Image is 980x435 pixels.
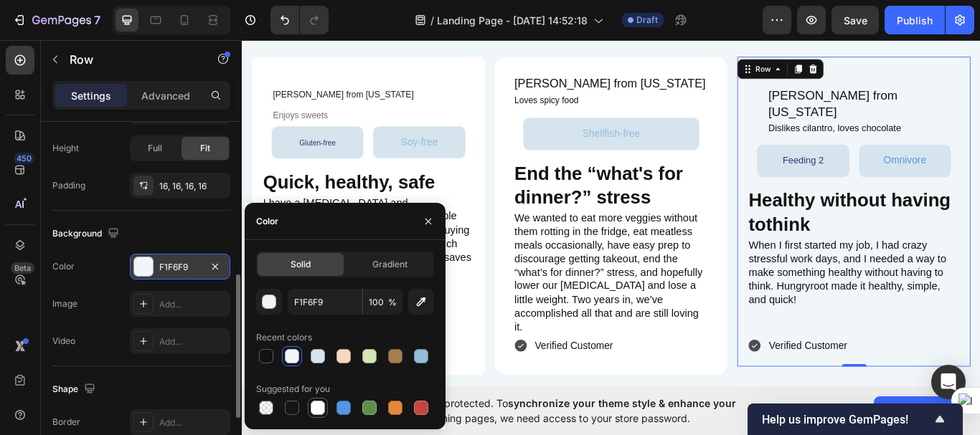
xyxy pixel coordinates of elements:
[148,142,162,155] span: Full
[159,335,227,348] div: Add...
[318,47,544,64] p: [PERSON_NAME] from [US_STATE]
[636,14,658,27] span: Draft
[720,126,826,164] button: <p>Omnivore</p>
[334,396,792,426] span: Your page is password protected. To when designing pages, we need access to your store password.
[831,6,879,34] button: Save
[71,88,111,103] p: Settings
[334,397,736,424] span: synchronize your theme style & enhance your experience
[52,142,79,155] div: Height
[318,148,514,199] strong: End the “what's for dinner?” stress
[589,176,838,234] h2: Rich Text Editor. Editing area: main
[631,138,679,150] span: Feeding 2
[141,88,190,103] p: Advanced
[397,103,463,124] div: Rich Text Editor. Editing area: main
[437,13,588,28] span: Landing Page - [DATE] 14:52:18
[430,13,434,28] span: /
[52,335,75,348] div: Video
[897,13,933,28] div: Publish
[291,258,311,271] span: Solid
[159,261,201,274] div: F1F6F9
[397,103,463,124] p: Shellfish-free
[614,350,705,371] p: Verified Customer
[611,207,663,231] strong: think
[256,331,312,344] div: Recent colors
[159,180,227,193] div: 16, 16, 16, 16
[52,416,80,429] div: Border
[874,396,963,425] button: Allow access
[388,296,397,309] span: %
[52,380,98,399] div: Shape
[316,45,545,66] h2: Rich Text Editor. Editing area: main
[316,144,545,203] h2: Rich Text Editor. Editing area: main
[159,298,227,311] div: Add...
[372,258,407,271] span: Gradient
[52,260,75,273] div: Color
[200,142,210,155] span: Fit
[52,297,77,310] div: Image
[242,37,980,390] iframe: Design area
[339,348,435,373] div: Rich Text Editor. Editing area: main
[318,145,544,201] p: ⁠⁠⁠⁠⁠⁠⁠
[52,179,85,192] div: Padding
[885,6,945,34] button: Publish
[590,177,837,233] p: ⁠⁠⁠⁠⁠⁠⁠
[318,69,392,80] span: Loves spicy food
[748,135,798,156] p: Omnivore
[52,224,122,244] div: Background
[6,6,107,34] button: 7
[256,383,330,396] div: Suggested for you
[612,98,815,115] h2: Dislikes cilantro, loves chocolate
[11,262,34,274] div: Beta
[14,153,34,164] div: 450
[318,204,544,347] p: We wanted to eat more veggies without them rotting in the fridge, eat meatless meals occasionally...
[288,289,362,315] input: Eg: FFFFFF
[270,6,329,34] div: Undo/Redo
[70,51,192,68] p: Row
[595,32,619,44] div: Row
[316,66,545,84] h2: Rich Text Editor. Editing area: main
[159,416,227,429] div: Add...
[256,215,278,228] div: Color
[762,411,948,428] button: Show survey - Help us improve GemPages!
[931,365,966,399] div: Open Intercom Messenger
[318,67,544,82] p: ⁠⁠⁠⁠⁠⁠⁠
[328,95,534,133] button: <p>Shellfish-free</p><p>&nbsp;</p>
[341,350,433,371] p: Verified Customer
[589,234,838,348] h2: When I first started my job, I had crazy stressful work days, and I needed a way to make somethin...
[844,14,867,27] span: Save
[762,413,931,426] span: Help us improve GemPages!
[316,203,545,348] h2: Rich Text Editor. Editing area: main
[590,179,826,231] strong: Healthy without having to
[94,11,100,29] p: 7
[612,58,815,98] h2: [PERSON_NAME] from [US_STATE]
[600,126,707,164] button: <p><span style="background-color:rgba(241,246,249,0);color:rgb(40,58,112);font-size:15px;">Feedin...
